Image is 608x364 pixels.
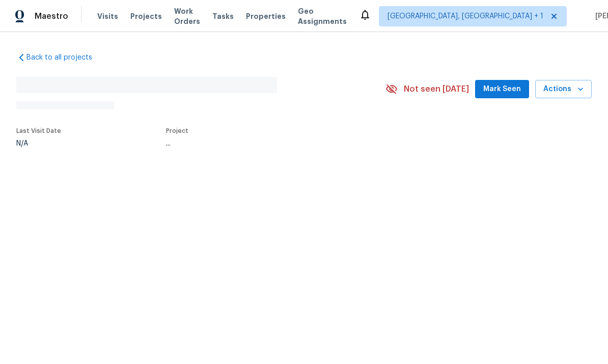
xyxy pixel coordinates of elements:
span: Geo Assignments [298,6,347,26]
div: ... [166,140,362,147]
span: Work Orders [174,6,200,26]
button: Actions [535,80,592,99]
a: Back to all projects [16,52,114,63]
button: Mark Seen [475,80,529,99]
span: Project [166,128,188,134]
span: Tasks [212,13,234,20]
span: Visits [97,11,118,21]
span: Not seen [DATE] [404,84,469,94]
span: Mark Seen [483,83,521,96]
span: Properties [246,11,286,21]
span: Actions [543,83,584,96]
span: Projects [130,11,162,21]
span: [GEOGRAPHIC_DATA], [GEOGRAPHIC_DATA] + 1 [388,11,543,21]
span: Maestro [35,11,68,21]
span: Last Visit Date [16,128,61,134]
div: N/A [16,140,61,147]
